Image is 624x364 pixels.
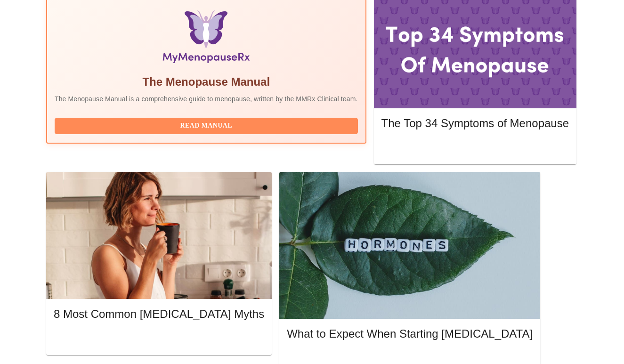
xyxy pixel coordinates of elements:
[54,307,264,322] h5: 8 Most Common [MEDICAL_DATA] Myths
[103,10,309,67] img: Menopause Manual
[296,352,523,364] span: Read More
[55,118,358,134] button: Read Manual
[287,326,533,341] h5: What to Expect When Starting [MEDICAL_DATA]
[381,116,569,131] h5: The Top 34 Symptoms of Menopause
[391,142,559,154] span: Read More
[55,74,358,89] h5: The Menopause Manual
[55,121,360,129] a: Read Manual
[287,353,535,361] a: Read More
[381,140,569,156] button: Read More
[63,332,255,344] span: Read More
[381,143,571,151] a: Read More
[55,94,358,104] p: The Menopause Manual is a comprehensive guide to menopause, written by the MMRx Clinical team.
[54,330,264,347] button: Read More
[64,120,348,132] span: Read Manual
[54,333,267,341] a: Read More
